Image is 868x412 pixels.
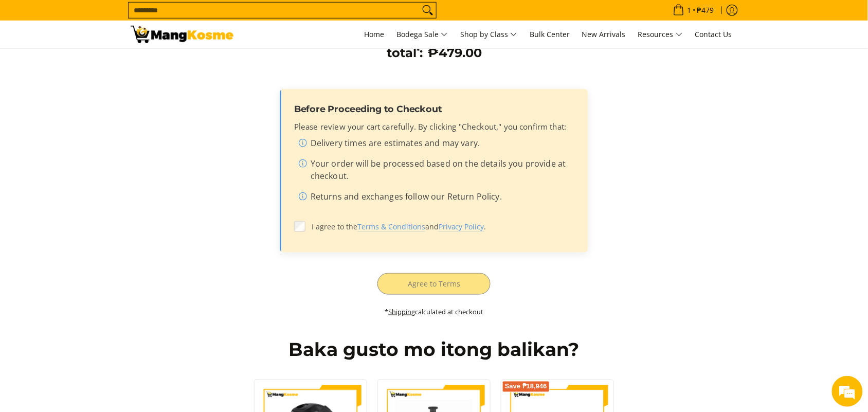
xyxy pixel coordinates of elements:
[294,103,574,115] h3: Before Proceeding to Checkout
[294,221,305,232] input: I agree to theTerms & Conditions (opens in new tab)andPrivacy Policy (opens in new tab).
[455,21,522,48] a: Shop by Class
[280,89,588,253] div: Order confirmation and disclaimers
[391,21,453,48] a: Bodega Sale
[428,45,482,60] span: ₱479.00
[460,28,517,41] span: Shop by Class
[244,21,737,48] nav: Main Menu
[439,222,484,232] a: Privacy Policy (opens in new tab)
[638,28,683,41] span: Resources
[388,307,415,316] a: Shipping
[690,21,737,48] a: Contact Us
[298,190,574,207] li: Returns and exchanges follow our Return Policy.
[298,157,574,186] li: Your order will be processed based on the details you provide at checkout.
[312,221,574,232] span: I agree to the and .
[577,21,631,48] a: New Arrivals
[686,7,693,14] span: 1
[294,121,574,207] div: Please review your cart carefully. By clicking "Checkout," you confirm that:
[530,29,570,39] span: Bulk Center
[385,307,483,316] small: * calculated at checkout
[298,137,574,153] li: Delivery times are estimates and may vary.
[357,222,425,232] a: Terms & Conditions (opens in new tab)
[525,21,575,48] a: Bulk Center
[670,5,717,16] span: •
[359,21,389,48] a: Home
[131,338,737,362] h2: Baka gusto mo itong balikan?
[387,45,423,61] h3: total :
[696,7,716,14] span: ₱479
[695,29,732,39] span: Contact Us
[420,3,436,18] button: Search
[364,29,384,39] span: Home
[396,28,448,41] span: Bodega Sale
[131,26,233,43] img: Your Shopping Cart | Mang Kosme
[633,21,688,48] a: Resources
[582,29,626,39] span: New Arrivals
[505,384,547,390] span: Save ₱18,946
